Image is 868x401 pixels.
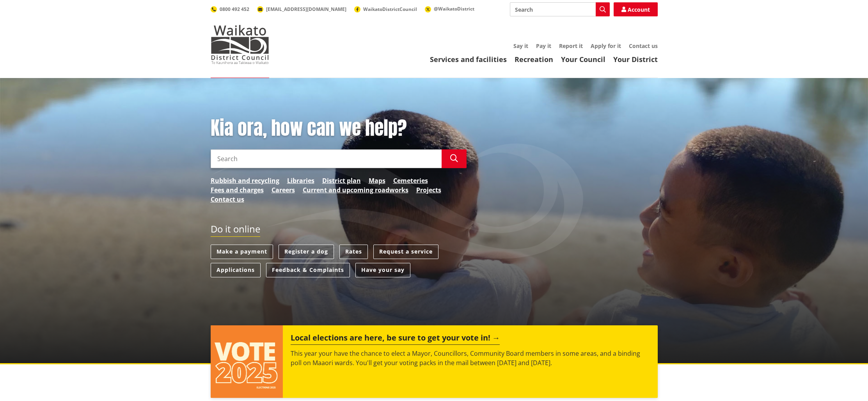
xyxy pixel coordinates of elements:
[561,55,605,64] a: Your Council
[220,6,249,12] span: 0800 492 452
[257,6,346,12] a: [EMAIL_ADDRESS][DOMAIN_NAME]
[211,6,249,12] a: 0800 492 452
[430,55,507,64] a: Services and facilities
[355,263,410,277] a: Have your say
[211,263,261,277] a: Applications
[613,55,658,64] a: Your District
[339,245,368,259] a: Rates
[211,176,279,185] a: Rubbish and recycling
[536,42,551,50] a: Pay it
[211,117,467,140] h1: Kia ora, how can we help?
[291,333,500,345] h2: Local elections are here, be sure to get your vote in!
[354,6,417,12] a: WaikatoDistrictCouncil
[272,185,295,195] a: Careers
[211,195,244,204] a: Contact us
[211,224,260,237] h2: Do it online
[279,245,334,259] a: Register a dog
[373,245,438,259] a: Request a service
[363,6,417,12] span: WaikatoDistrictCouncil
[291,349,650,367] p: This year your have the chance to elect a Mayor, Councillors, Community Board members in some are...
[559,42,583,50] a: Report it
[211,25,269,64] img: Waikato District Council - Te Kaunihera aa Takiwaa o Waikato
[211,185,264,195] a: Fees and charges
[434,5,474,12] span: @WaikatoDistrict
[266,263,350,277] a: Feedback & Complaints
[211,149,442,168] input: Search input
[510,2,610,16] input: Search input
[211,325,658,398] a: Local elections are here, be sure to get your vote in! This year your have the chance to elect a ...
[266,6,346,12] span: [EMAIL_ADDRESS][DOMAIN_NAME]
[425,5,474,12] a: @WaikatoDistrict
[416,185,441,195] a: Projects
[303,185,408,195] a: Current and upcoming roadworks
[515,55,553,64] a: Recreation
[211,245,273,259] a: Make a payment
[211,325,283,398] img: Vote 2025
[513,42,528,50] a: Say it
[369,176,385,185] a: Maps
[393,176,428,185] a: Cemeteries
[629,42,658,50] a: Contact us
[287,176,314,185] a: Libraries
[591,42,621,50] a: Apply for it
[322,176,361,185] a: District plan
[614,2,658,16] a: Account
